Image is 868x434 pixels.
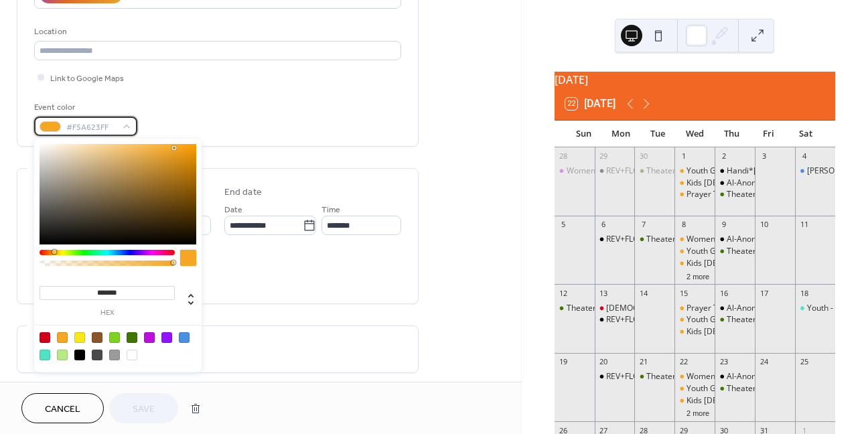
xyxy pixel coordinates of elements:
[681,270,715,281] button: 2 more
[559,151,569,161] div: 28
[74,332,85,343] div: #F8E71C
[606,234,702,245] div: REV+FLOW Exercise Class
[727,234,756,245] div: Al-Anon
[715,246,755,257] div: Theater Practice
[606,371,702,382] div: REV+FLOW Exercise Class
[45,403,80,417] span: Cancel
[678,220,689,230] div: 8
[715,165,755,177] div: Handi*Vangelism
[179,332,190,343] div: #4A90E2
[674,165,715,177] div: Youth Group
[646,234,708,245] div: Theater Practice
[599,220,609,230] div: 6
[727,246,788,257] div: Theater Practice
[727,177,756,189] div: Al-Anon
[66,121,116,135] span: #F5A623FF
[34,100,135,115] div: Event color
[559,357,569,367] div: 19
[750,121,787,147] div: Fri
[686,371,835,382] div: Women's [DEMOGRAPHIC_DATA] Study
[678,288,689,298] div: 15
[686,189,735,200] div: Prayer Team
[555,72,835,88] div: [DATE]
[686,165,733,177] div: Youth Group
[715,383,755,394] div: Theater Practice
[674,303,715,314] div: Prayer Team
[727,383,788,394] div: Theater Practice
[788,121,824,147] div: Sat
[686,383,733,394] div: Youth Group
[599,151,609,161] div: 29
[224,186,262,200] div: End date
[595,314,635,325] div: REV+FLOW Exercise Class
[599,357,609,367] div: 20
[555,303,595,314] div: Theater Practice
[799,220,809,230] div: 11
[638,220,648,230] div: 7
[559,288,569,298] div: 12
[719,288,729,298] div: 16
[92,332,102,343] div: #8B572A
[674,177,715,189] div: Kids Bible Club
[678,151,689,161] div: 1
[74,350,85,360] div: #000000
[715,189,755,200] div: Theater Practice
[719,151,729,161] div: 2
[224,203,242,217] span: Date
[21,393,104,423] button: Cancel
[799,357,809,367] div: 25
[674,234,715,245] div: Women's Bible Study
[759,357,769,367] div: 24
[759,151,769,161] div: 3
[727,165,842,177] div: Handi*[DEMOGRAPHIC_DATA]
[567,165,724,177] div: Women's Luncheon & Secret Sister Reveal
[715,314,755,325] div: Theater Practice
[34,25,399,39] div: Location
[638,357,648,367] div: 21
[144,332,155,343] div: #BD10E0
[727,314,788,325] div: Theater Practice
[567,303,628,314] div: Theater Practice
[595,371,635,382] div: REV+FLOW Exercise Class
[40,332,50,343] div: #D0021B
[686,326,811,338] div: Kids [DEMOGRAPHIC_DATA] Club
[759,288,769,298] div: 17
[599,288,609,298] div: 13
[674,371,715,382] div: Women's Bible Study
[595,303,635,314] div: Church Board Meeting
[595,165,635,177] div: REV+FLOW Exercise Class
[715,234,755,245] div: Al-Anon
[715,177,755,189] div: Al-Anon
[602,121,639,147] div: Mon
[646,165,708,177] div: Theater Practice
[686,314,733,325] div: Youth Group
[57,332,68,343] div: #F5A623
[109,350,120,360] div: #9B9B9B
[719,220,729,230] div: 9
[638,151,648,161] div: 30
[127,332,137,343] div: #417505
[686,258,811,269] div: Kids [DEMOGRAPHIC_DATA] Club
[634,234,674,245] div: Theater Practice
[606,303,752,314] div: [DEMOGRAPHIC_DATA] Board Meeting
[674,258,715,269] div: Kids Bible Club
[681,407,715,418] button: 2 more
[559,220,569,230] div: 5
[40,350,50,360] div: #50E3C2
[674,326,715,338] div: Kids Bible Club
[646,371,708,382] div: Theater Practice
[674,383,715,394] div: Youth Group
[715,303,755,314] div: Al-Anon
[799,288,809,298] div: 18
[321,203,340,217] span: Time
[92,350,102,360] div: #4A4A4A
[799,151,809,161] div: 4
[795,165,835,177] div: Wills & Estate Planning Seminar
[686,177,811,189] div: Kids [DEMOGRAPHIC_DATA] Club
[686,234,835,245] div: Women's [DEMOGRAPHIC_DATA] Study
[127,350,137,360] div: #FFFFFF
[50,72,124,86] span: Link to Google Maps
[727,303,756,314] div: Al-Anon
[565,121,602,147] div: Sun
